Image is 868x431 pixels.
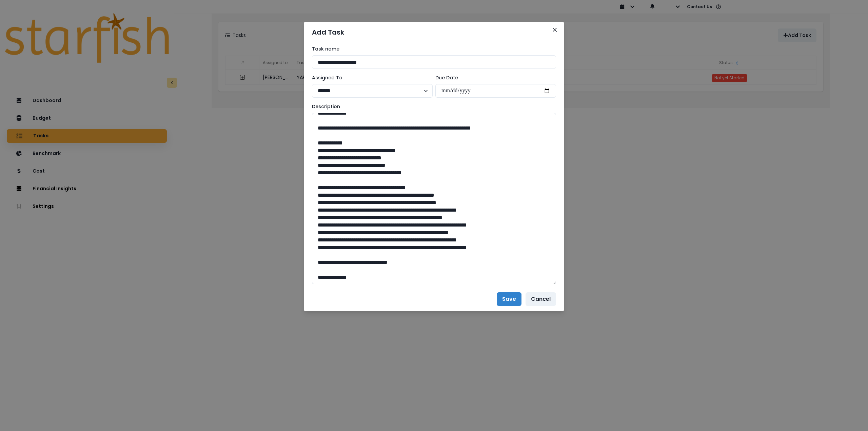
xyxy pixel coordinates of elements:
button: Save [497,292,521,306]
header: Add Task [304,22,564,43]
label: Task name [312,45,552,53]
label: Due Date [435,74,552,81]
label: Description [312,103,552,110]
button: Cancel [526,292,556,306]
label: Assigned To [312,74,429,81]
button: Close [549,24,560,35]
